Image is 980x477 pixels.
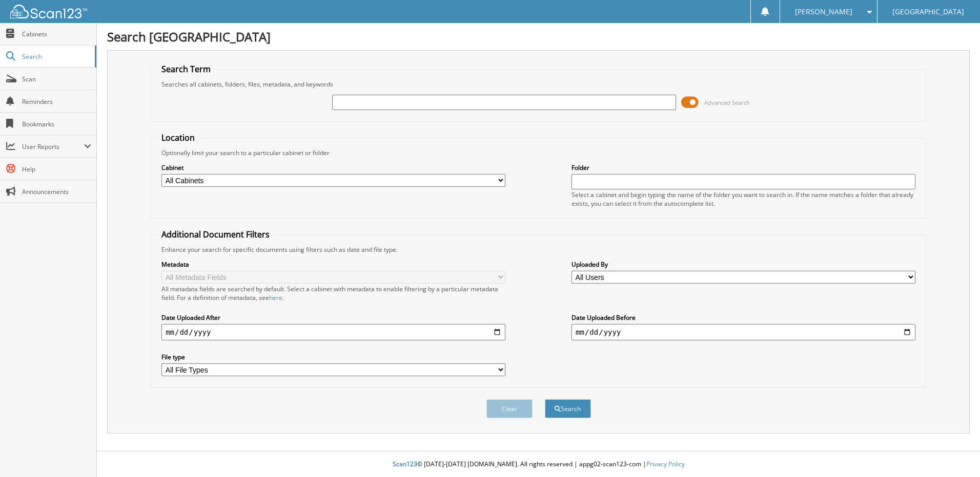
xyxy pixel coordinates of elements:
[269,293,282,302] a: here
[161,353,505,361] label: File type
[22,142,84,151] span: User Reports
[156,229,275,240] legend: Additional Document Filters
[161,324,505,340] input: start
[545,399,591,418] button: Search
[571,313,915,322] label: Date Uploaded Before
[571,324,915,340] input: end
[156,63,216,75] legend: Search Term
[10,5,87,18] img: scan123-logo-white.svg
[97,452,980,477] div: © [DATE]-[DATE] [DOMAIN_NAME]. All rights reserved | appg02-scan123-com |
[486,399,533,418] button: Clear
[161,285,505,302] div: All metadata fields are searched by default. Select a cabinet with metadata to enable filtering b...
[156,132,200,143] legend: Location
[704,99,750,106] span: Advanced Search
[22,97,91,106] span: Reminders
[22,30,91,38] span: Cabinets
[22,187,91,196] span: Announcements
[22,52,90,61] span: Search
[393,460,417,468] span: Scan123
[892,9,964,15] span: [GEOGRAPHIC_DATA]
[22,120,91,128] span: Bookmarks
[156,80,921,89] div: Searches all cabinets, folders, files, metadata, and keywords
[161,260,505,269] label: Metadata
[161,163,505,172] label: Cabinet
[795,9,852,15] span: [PERSON_NAME]
[22,75,91,83] span: Scan
[571,163,915,172] label: Folder
[107,28,970,45] h1: Search [GEOGRAPHIC_DATA]
[571,190,915,208] div: Select a cabinet and begin typing the name of the folder you want to search in. If the name match...
[156,245,921,254] div: Enhance your search for specific documents using filters such as date and file type.
[571,260,915,269] label: Uploaded By
[22,165,91,174] span: Help
[646,460,685,468] a: Privacy Policy
[156,148,921,157] div: Optionally limit your search to a particular cabinet or folder
[929,428,980,477] iframe: Chat Widget
[161,313,505,322] label: Date Uploaded After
